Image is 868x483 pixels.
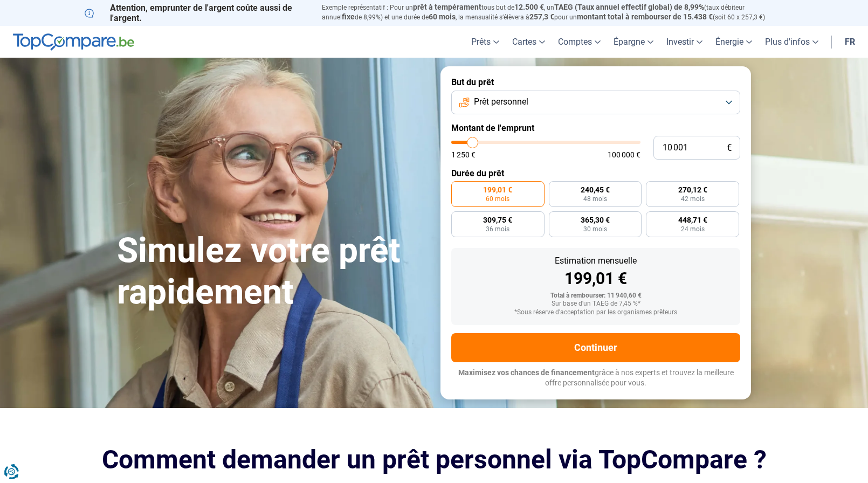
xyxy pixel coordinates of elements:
span: Maximisez vos chances de financement [458,368,595,377]
span: 365,30 € [581,216,610,224]
a: fr [838,26,862,58]
span: 12.500 € [514,3,544,11]
span: 1 250 € [451,151,476,158]
div: Sur base d'un TAEG de 7,45 %* [460,300,732,308]
a: Épargne [607,26,660,58]
span: 257,3 € [529,12,554,21]
span: 30 mois [583,226,607,232]
p: grâce à nos experts et trouvez la meilleure offre personnalisée pour vous. [451,368,740,389]
span: 48 mois [583,196,607,202]
span: 60 mois [486,196,509,202]
span: 270,12 € [678,186,707,194]
span: 448,71 € [678,216,707,224]
span: 309,75 € [483,216,512,224]
span: 199,01 € [483,186,512,194]
h2: Comment demander un prêt personnel via TopCompare ? [85,445,783,474]
button: Continuer [451,333,740,362]
span: 60 mois [429,12,456,21]
a: Comptes [552,26,607,58]
label: But du prêt [451,77,740,87]
span: € [727,143,732,153]
span: 240,45 € [581,186,610,194]
div: Total à rembourser: 11 940,60 € [460,292,732,300]
label: Montant de l'emprunt [451,123,740,133]
span: Prêt personnel [474,96,528,108]
span: prêt à tempérament [413,3,481,11]
span: 24 mois [681,226,705,232]
span: fixe [342,12,355,21]
span: montant total à rembourser de 15.438 € [577,12,713,21]
a: Investir [660,26,709,58]
a: Cartes [506,26,552,58]
a: Plus d'infos [759,26,825,58]
a: Énergie [709,26,759,58]
button: Prêt personnel [451,91,740,114]
p: Exemple représentatif : Pour un tous but de , un (taux débiteur annuel de 8,99%) et une durée de ... [322,3,783,22]
div: 199,01 € [460,271,732,287]
label: Durée du prêt [451,168,740,178]
a: Prêts [465,26,506,58]
div: *Sous réserve d'acceptation par les organismes prêteurs [460,309,732,316]
span: TAEG (Taux annuel effectif global) de 8,99% [554,3,704,11]
span: 100 000 € [608,151,640,158]
div: Estimation mensuelle [460,257,732,265]
span: 36 mois [486,226,509,232]
span: 42 mois [681,196,705,202]
p: Attention, emprunter de l'argent coûte aussi de l'argent. [85,3,309,23]
h1: Simulez votre prêt rapidement [117,230,428,313]
img: TopCompare [13,33,134,51]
